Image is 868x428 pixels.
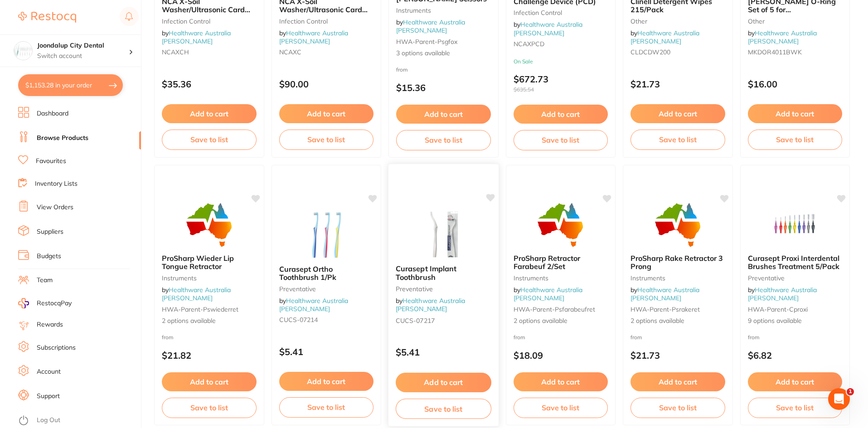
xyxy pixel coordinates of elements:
[630,29,699,45] a: Healthware Australia [PERSON_NAME]
[18,12,76,23] img: Restocq Logo
[396,49,491,58] span: 3 options available
[279,397,374,417] button: Save to list
[18,298,29,308] img: RestocqPay
[514,372,608,391] button: Add to cart
[630,286,699,302] a: Healthware Australia [PERSON_NAME]
[179,202,238,247] img: ProSharp Wieder Lip Tongue Retractor
[279,372,374,391] button: Add to cart
[748,350,843,361] p: $6.82
[18,7,76,28] a: Restocq Logo
[279,297,348,313] span: by
[514,286,582,302] a: Healthware Australia [PERSON_NAME]
[514,9,608,16] small: Infection Control
[162,317,257,326] span: 2 options available
[828,388,850,410] iframe: Intercom live chat
[630,350,725,361] p: $21.73
[396,66,408,73] span: from
[748,79,843,89] p: $16.00
[162,334,174,341] span: from
[748,29,817,45] span: by
[37,134,88,143] a: Browse Products
[630,79,725,89] p: $21.73
[162,18,257,25] small: Infection Control
[514,286,582,302] span: by
[630,372,725,391] button: Add to cart
[396,316,435,324] span: CUCS-07217
[630,130,725,149] button: Save to list
[279,264,336,282] span: Curasept Ortho Toothbrush 1/Pk
[514,130,608,150] button: Save to list
[514,305,595,313] span: HWA-parent-psfarabeufret
[162,350,257,361] p: $21.82
[396,18,465,34] span: by
[630,29,699,45] span: by
[396,399,491,419] button: Save to list
[37,320,63,329] a: Rewards
[514,87,608,93] span: $635.54
[630,305,700,313] span: HWA-parent-psrakeret
[162,286,231,302] a: Healthware Australia [PERSON_NAME]
[162,286,231,302] span: by
[162,130,257,149] button: Save to list
[162,79,257,89] p: $35.36
[37,392,60,401] a: Support
[279,346,374,357] p: $5.41
[279,29,348,45] a: Healthware Australia [PERSON_NAME]
[396,18,465,34] a: Healthware Australia [PERSON_NAME]
[514,317,608,326] span: 2 options available
[279,297,348,313] a: Healthware Australia [PERSON_NAME]
[279,18,374,25] small: Infection Control
[748,317,843,326] span: 9 options available
[162,29,231,45] a: Healthware Australia [PERSON_NAME]
[766,202,824,247] img: Curasept Proxi Interdental Brushes Treatment 5/Pack
[514,254,580,271] span: ProSharp Retractor Farabeuf 2/Set
[396,105,491,124] button: Add to cart
[630,48,670,56] span: CLDCDW200
[514,40,544,48] span: NCAXPCD
[748,286,817,302] span: by
[748,334,760,341] span: from
[748,398,843,418] button: Save to list
[630,254,723,271] span: ProSharp Rake Retractor 3 Prong
[748,254,843,271] b: Curasept Proxi Interdental Brushes Treatment 5/Pack
[396,373,491,392] button: Add to cart
[18,74,123,96] button: $1,153.28 in your order
[37,343,76,352] a: Subscriptions
[396,285,491,292] small: Preventative
[514,334,525,341] span: from
[396,264,456,282] span: Curasept Implant Toothbrush
[14,42,32,60] img: Joondalup City Dental
[162,29,231,45] span: by
[748,130,843,149] button: Save to list
[279,265,374,282] b: Curasept Ortho Toothbrush 1/Pk
[748,18,843,25] small: other
[630,104,725,123] button: Add to cart
[37,227,63,236] a: Suppliers
[162,372,257,391] button: Add to cart
[748,286,817,302] a: Healthware Australia [PERSON_NAME]
[396,7,491,14] small: Instruments
[748,254,839,271] span: Curasept Proxi Interdental Brushes Treatment 5/Pack
[279,29,348,45] span: by
[630,18,725,25] small: other
[37,203,73,212] a: View Orders
[37,252,61,261] a: Budgets
[35,179,78,188] a: Inventory Lists
[514,254,608,271] b: ProSharp Retractor Farabeuf 2/Set
[396,264,491,281] b: Curasept Implant Toothbrush
[37,41,129,50] h4: Joondalup City Dental
[279,79,374,89] p: $90.00
[414,212,473,257] img: Curasept Implant Toothbrush
[514,20,582,37] a: Healthware Australia [PERSON_NAME]
[630,317,725,326] span: 2 options available
[162,254,234,271] span: ProSharp Wieder Lip Tongue Retractor
[748,274,843,282] small: Preventative
[531,202,590,247] img: ProSharp Retractor Farabeuf 2/Set
[648,202,707,247] img: ProSharp Rake Retractor 3 Prong
[748,104,843,123] button: Add to cart
[630,286,699,302] span: by
[396,38,457,46] span: HWA-parent-psgfox
[847,388,854,395] span: 1
[748,372,843,391] button: Add to cart
[514,58,608,65] small: On Sale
